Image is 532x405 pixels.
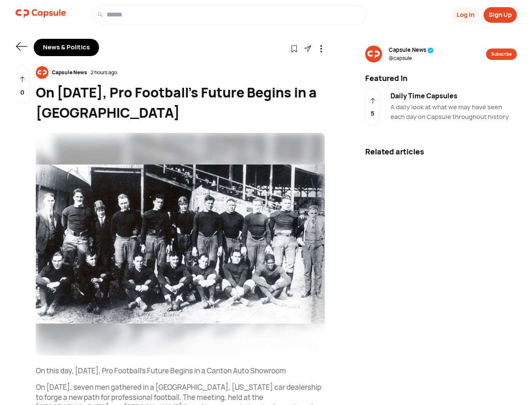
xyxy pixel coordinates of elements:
[48,69,91,76] div: Capsule News
[91,69,117,76] div: 2 hours ago
[20,88,24,97] p: 0
[36,133,325,356] img: resizeImage
[371,109,374,119] p: 5
[36,82,325,123] div: On [DATE], Pro Football’s Future Begins in a [GEOGRAPHIC_DATA]
[365,46,382,62] img: resizeImage
[34,39,99,56] div: News & Politics
[365,146,517,157] div: Related articles
[390,103,517,121] div: A daily look at what we may have seen each day on Capsule throughout history
[389,46,434,54] span: Capsule News
[16,5,66,22] img: logo
[16,5,66,24] a: logo
[36,66,48,79] img: resizeImage
[36,366,325,376] p: On this day, [DATE], Pro Football’s Future Begins in a Canton Auto Showroom
[390,91,517,101] div: Daily Time Capsules
[360,73,522,84] div: Featured In
[486,49,517,60] button: Subscribe
[452,7,479,23] button: Log In
[389,54,434,62] span: @ capsule
[484,7,517,23] button: Sign Up
[428,47,434,54] img: tick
